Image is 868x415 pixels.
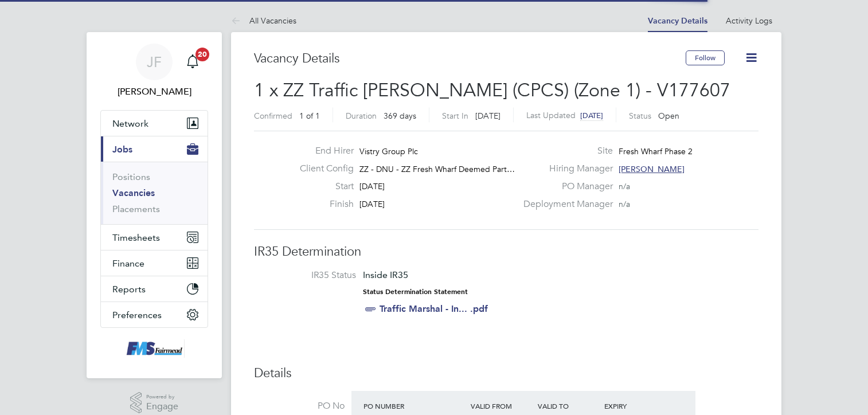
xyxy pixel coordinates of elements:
[517,198,613,210] label: Deployment Manager
[619,181,630,191] span: n/a
[619,199,630,209] span: n/a
[101,111,208,136] button: Network
[112,187,155,198] a: Vacancies
[112,171,150,182] a: Positions
[526,110,576,120] label: Last Updated
[112,232,160,243] span: Timesheets
[686,50,725,65] button: Follow
[146,402,178,412] span: Engage
[359,146,418,156] span: Vistry Group Plc
[112,310,162,320] span: Preferences
[112,203,160,214] a: Placements
[359,164,515,174] span: ZZ - DNU - ZZ Fresh Wharf Deemed Part…
[100,85,208,99] span: Joe Furzer
[231,15,296,26] a: All Vacancies
[629,111,651,121] label: Status
[124,339,185,358] img: f-mead-logo-retina.png
[112,258,144,269] span: Finance
[112,284,146,295] span: Reports
[475,111,501,121] span: [DATE]
[254,244,758,260] h3: IR35 Determination
[384,111,416,121] span: 369 days
[363,288,468,296] strong: Status Determination Statement
[265,269,356,281] label: IR35 Status
[181,44,204,80] a: 20
[517,181,613,193] label: PO Manager
[359,181,385,191] span: [DATE]
[254,50,686,67] h3: Vacancy Details
[291,181,354,193] label: Start
[100,339,208,358] a: Go to home page
[147,54,162,69] span: JF
[254,365,758,382] h3: Details
[291,163,354,175] label: Client Config
[346,111,377,121] label: Duration
[254,400,345,412] label: PO No
[363,269,408,280] span: Inside IR35
[648,16,707,26] a: Vacancy Details
[101,136,208,162] button: Jobs
[380,303,488,314] a: Traffic Marshal - In... .pdf
[101,302,208,327] button: Preferences
[100,44,208,99] a: JF[PERSON_NAME]
[112,118,148,129] span: Network
[87,32,222,378] nav: Main navigation
[517,163,613,175] label: Hiring Manager
[112,144,132,155] span: Jobs
[658,111,679,121] span: Open
[291,198,354,210] label: Finish
[254,79,730,101] span: 1 x ZZ Traffic [PERSON_NAME] (CPCS) (Zone 1) - V177607
[101,250,208,276] button: Finance
[619,164,685,174] span: [PERSON_NAME]
[196,48,209,61] span: 20
[254,111,292,121] label: Confirmed
[517,145,613,157] label: Site
[130,392,179,414] a: Powered byEngage
[146,392,178,402] span: Powered by
[299,111,320,121] span: 1 of 1
[359,199,385,209] span: [DATE]
[442,111,468,121] label: Start In
[291,145,354,157] label: End Hirer
[619,146,693,156] span: Fresh Wharf Phase 2
[101,276,208,302] button: Reports
[101,162,208,224] div: Jobs
[101,225,208,250] button: Timesheets
[580,111,603,120] span: [DATE]
[726,15,772,26] a: Activity Logs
